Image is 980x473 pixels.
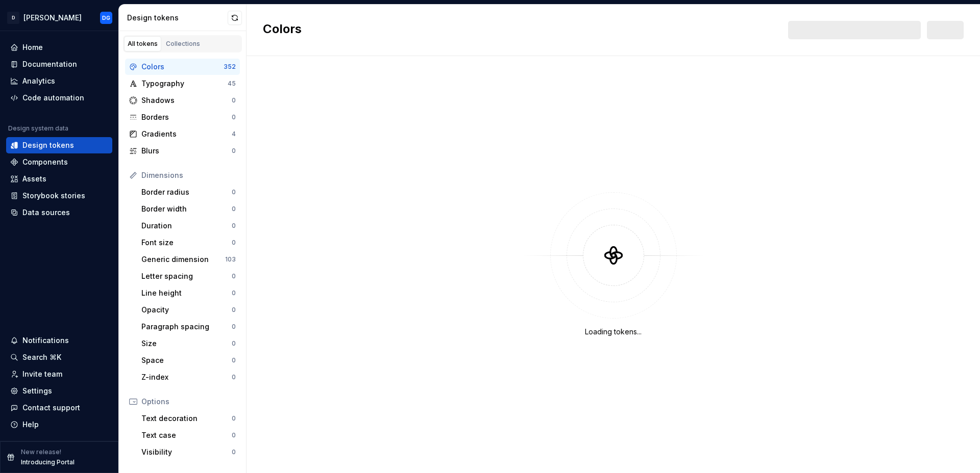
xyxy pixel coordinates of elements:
[141,62,224,72] div: Colors
[7,12,19,24] div: D
[22,335,69,346] div: Notifications
[232,356,236,364] div: 0
[22,386,52,396] div: Settings
[21,448,61,456] p: New release!
[232,323,236,331] div: 0
[166,40,200,48] div: Collections
[141,322,232,332] div: Paragraph spacing
[137,184,240,200] a: Border radius0
[6,204,112,221] a: Data sources
[6,73,112,89] a: Analytics
[23,13,82,23] div: [PERSON_NAME]
[125,92,240,109] a: Shadows0
[125,75,240,92] a: Typography45
[6,332,112,349] button: Notifications
[224,63,236,71] div: 352
[141,170,236,180] div: Dimensions
[125,59,240,75] a: Colors352
[232,147,236,155] div: 0
[232,113,236,121] div: 0
[137,302,240,318] a: Opacity0
[22,419,39,430] div: Help
[137,335,240,352] a: Size0
[141,221,232,231] div: Duration
[6,137,112,153] a: Design tokens
[141,447,232,457] div: Visibility
[141,413,232,424] div: Text decoration
[22,207,70,218] div: Data sources
[137,444,240,460] a: Visibility0
[232,188,236,196] div: 0
[141,204,232,214] div: Border width
[22,76,55,86] div: Analytics
[137,218,240,234] a: Duration0
[6,383,112,399] a: Settings
[228,80,236,88] div: 45
[137,201,240,217] a: Border width0
[141,271,232,281] div: Letter spacing
[22,174,46,184] div: Assets
[6,188,112,204] a: Storybook stories
[232,414,236,423] div: 0
[141,146,232,156] div: Blurs
[22,59,77,69] div: Documentation
[125,143,240,159] a: Blurs0
[22,140,74,150] div: Design tokens
[141,372,232,382] div: Z-index
[232,431,236,439] div: 0
[127,13,228,23] div: Design tokens
[232,373,236,381] div: 0
[6,154,112,170] a: Components
[232,272,236,280] div: 0
[2,7,116,29] button: D[PERSON_NAME]DG
[8,124,68,133] div: Design system data
[22,369,62,379] div: Invite team
[141,305,232,315] div: Opacity
[137,285,240,301] a: Line height0
[137,319,240,335] a: Paragraph spacing0
[263,21,302,39] h2: Colors
[225,255,236,264] div: 103
[141,288,232,298] div: Line height
[21,458,75,466] p: Introducing Portal
[6,171,112,187] a: Assets
[22,191,85,201] div: Storybook stories
[232,96,236,104] div: 0
[137,427,240,443] a: Text case0
[232,222,236,230] div: 0
[232,306,236,314] div: 0
[137,352,240,369] a: Space0
[6,349,112,365] button: Search ⌘K
[22,42,43,52] div: Home
[137,234,240,251] a: Font size0
[141,254,225,265] div: Generic dimension
[22,403,80,413] div: Contact support
[232,130,236,138] div: 4
[141,430,232,440] div: Text case
[6,366,112,382] a: Invite team
[6,416,112,433] button: Help
[141,95,232,106] div: Shadows
[137,251,240,268] a: Generic dimension103
[6,90,112,106] a: Code automation
[141,355,232,365] div: Space
[141,397,236,407] div: Options
[141,238,232,248] div: Font size
[141,187,232,197] div: Border radius
[125,109,240,125] a: Borders0
[232,339,236,348] div: 0
[22,157,68,167] div: Components
[6,39,112,56] a: Home
[22,93,84,103] div: Code automation
[137,369,240,385] a: Z-index0
[6,400,112,416] button: Contact support
[232,239,236,247] div: 0
[232,448,236,456] div: 0
[22,352,61,362] div: Search ⌘K
[6,56,112,72] a: Documentation
[232,205,236,213] div: 0
[232,289,236,297] div: 0
[137,410,240,427] a: Text decoration0
[141,112,232,122] div: Borders
[585,327,642,337] div: Loading tokens...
